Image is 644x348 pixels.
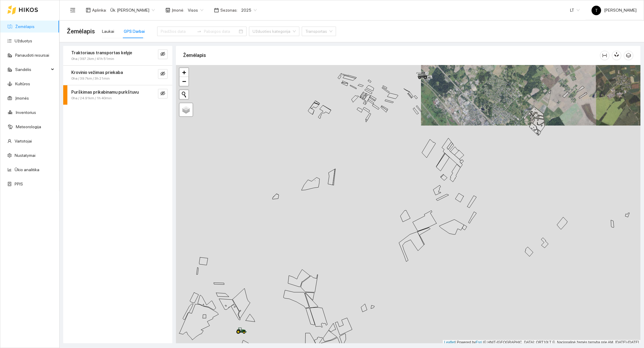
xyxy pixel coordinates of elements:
[15,81,30,86] a: Kultūros
[92,7,107,13] span: Aplinka :
[158,69,168,79] button: eye-invisible
[15,96,29,100] a: Įmonės
[444,340,455,344] a: Leaflet
[15,38,32,43] a: Užduotys
[241,6,257,15] span: 2025
[86,8,91,13] span: layout
[160,52,165,57] span: eye-invisible
[15,153,35,158] a: Nustatymai
[63,46,172,65] div: Traktoriaus transportas kelyje0ha / 397.2km / 41h 51mineye-invisible
[197,29,202,34] span: swap-right
[197,29,202,34] span: to
[179,68,188,77] a: Zoom in
[16,110,36,115] a: Inventorius
[570,6,580,15] span: LT
[63,85,172,105] div: Purškimas prikabinamu purkštuvu0ha / 24.91km / 1h 40mineye-invisible
[214,8,219,13] span: calendar
[15,24,35,29] a: Žemėlapis
[592,8,637,13] span: [PERSON_NAME]
[71,56,114,62] span: 0ha / 397.2km / 41h 51min
[600,53,609,58] span: column-width
[67,4,79,16] button: menu-fold
[476,340,482,344] a: Esri
[15,64,49,75] span: Sandėlis
[179,103,193,116] a: Layers
[188,6,203,15] span: Visos
[71,90,139,95] strong: Purškimas prikabinamu purkštuvu
[71,95,112,101] span: 0ha / 24.91km / 1h 40min
[15,53,49,58] a: Panaudoti resursai
[204,28,238,35] input: Pabaigos data
[71,76,110,81] span: 0ha / 39.7km / 3h 21min
[220,7,238,13] span: Sezonas :
[172,7,184,13] span: Įmonė :
[102,28,114,35] div: Laukai
[600,51,609,60] button: column-width
[158,50,168,59] button: eye-invisible
[443,340,640,345] div: | Powered by © HNIT-[GEOGRAPHIC_DATA]; ORT10LT ©, Nacionalinė žemės tarnyba prie AM, [DATE]-[DATE]
[15,139,32,143] a: Vartotojai
[15,167,39,172] a: Ūkio analitika
[483,340,484,344] span: |
[165,8,170,13] span: shop
[595,6,598,15] span: T
[63,66,172,85] div: Krovinio vežimas priekaba0ha / 39.7km / 3h 21mineye-invisible
[182,69,186,76] span: +
[110,6,155,15] span: Ūk. Sigitas Krivickas
[15,182,23,186] a: PPIS
[158,89,168,98] button: eye-invisible
[179,77,188,86] a: Zoom out
[67,27,95,36] span: Žemėlapis
[16,124,41,129] a: Meteorologija
[183,47,600,64] div: Žemėlapis
[179,90,188,99] button: Initiate a new search
[71,50,132,55] strong: Traktoriaus transportas kelyje
[71,70,123,75] strong: Krovinio vežimas priekaba
[70,7,75,13] span: menu-fold
[160,91,165,97] span: eye-invisible
[182,78,186,85] span: −
[160,71,165,77] span: eye-invisible
[124,28,145,35] div: GPS Darbai
[161,28,194,35] input: Pradžios data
